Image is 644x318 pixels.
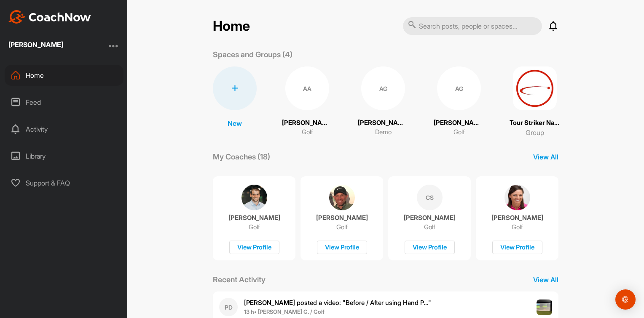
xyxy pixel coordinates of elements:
[492,241,542,254] div: View Profile
[504,185,530,210] img: coach avatar
[533,275,558,285] p: View All
[219,298,238,316] div: PD
[510,118,560,128] p: Tour Striker Nation - Online Lesson Club
[244,299,295,307] b: [PERSON_NAME]
[5,65,123,86] div: Home
[361,66,405,110] div: AG
[417,185,443,210] div: CS
[213,274,266,285] p: Recent Activity
[537,299,553,315] img: post image
[317,241,367,254] div: View Profile
[512,223,523,231] p: Golf
[228,214,280,222] p: [PERSON_NAME]
[329,185,355,210] img: coach avatar
[358,66,408,138] a: AG[PERSON_NAME]Demo
[5,146,123,167] div: Library
[8,41,63,48] div: [PERSON_NAME]
[358,118,408,128] p: [PERSON_NAME]
[316,214,368,222] p: [PERSON_NAME]
[8,10,91,24] img: CoachNow
[249,223,260,231] p: Golf
[434,66,484,138] a: AG[PERSON_NAME]Golf
[424,223,435,231] p: Golf
[228,118,242,128] p: New
[491,214,543,222] p: [PERSON_NAME]
[244,299,431,307] span: posted a video : " Before / After using Hand P... "
[375,127,392,137] p: Demo
[404,214,456,222] p: [PERSON_NAME]
[336,223,348,231] p: Golf
[213,151,270,162] p: My Coaches (18)
[241,185,267,210] img: coach avatar
[213,18,250,34] h2: Home
[453,127,465,137] p: Golf
[5,119,123,140] div: Activity
[302,127,313,137] p: Golf
[229,241,279,254] div: View Profile
[510,66,560,138] a: Tour Striker Nation - Online Lesson ClubGroup
[434,118,484,128] p: [PERSON_NAME]
[526,127,544,138] p: Group
[513,66,557,110] img: square_0bc8cc640a671c3ac635c0a27e88a2a4.png
[403,17,542,35] input: Search posts, people or spaces...
[437,66,481,110] div: AG
[285,66,329,110] div: AA
[282,118,333,128] p: [PERSON_NAME]
[533,152,558,162] p: View All
[244,308,325,315] b: 13 h • [PERSON_NAME] G. / Golf
[5,172,123,193] div: Support & FAQ
[615,289,636,310] div: Open Intercom Messenger
[213,49,292,60] p: Spaces and Groups (4)
[5,92,123,113] div: Feed
[282,66,333,138] a: AA[PERSON_NAME]Golf
[405,241,455,254] div: View Profile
